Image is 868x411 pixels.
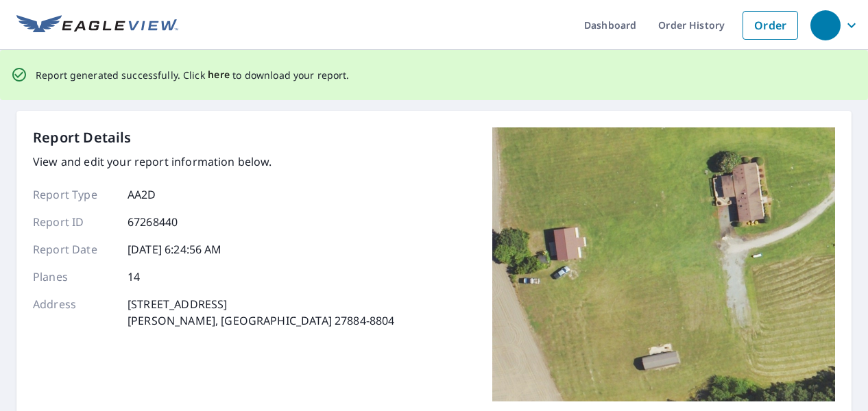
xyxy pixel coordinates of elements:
[128,186,156,203] p: AA2D
[33,127,132,148] p: Report Details
[36,66,350,84] p: Report generated successfully. Click to download your report.
[128,214,178,230] p: 67268440
[33,153,394,170] p: View and edit your report information below.
[743,11,798,40] a: Order
[128,241,222,258] p: [DATE] 6:24:56 AM
[33,296,115,329] p: Address
[128,269,140,285] p: 14
[492,127,835,401] img: Top image
[33,269,115,285] p: Planes
[33,241,115,258] p: Report Date
[16,15,178,36] img: EV Logo
[33,186,115,203] p: Report Type
[33,214,115,230] p: Report ID
[208,66,230,84] button: here
[128,296,394,329] p: [STREET_ADDRESS] [PERSON_NAME], [GEOGRAPHIC_DATA] 27884-8804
